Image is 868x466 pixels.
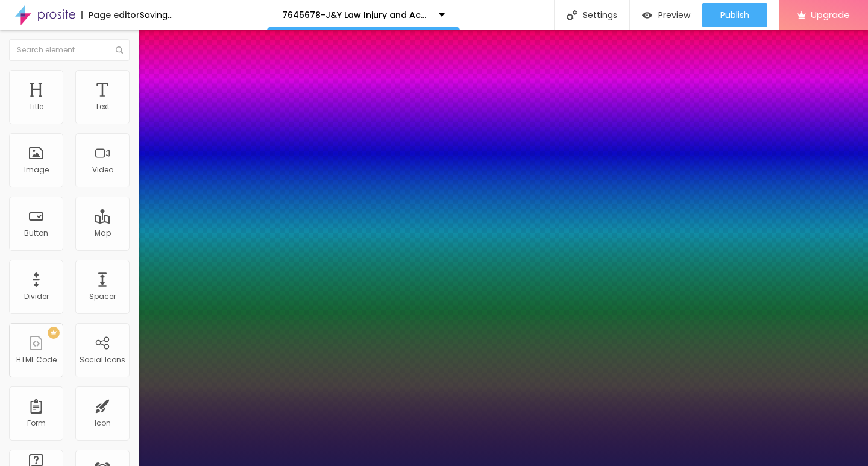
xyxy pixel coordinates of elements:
img: Icone [567,10,577,20]
img: Icone [116,46,123,54]
button: Publish [702,3,767,27]
div: Text [95,102,110,111]
div: Icon [95,419,111,427]
div: Saving... [140,11,173,19]
div: HTML Code [16,356,57,364]
div: Spacer [89,292,116,301]
div: Page editor [81,11,140,19]
div: Title [29,102,43,111]
span: Upgrade [811,10,850,20]
div: Video [92,166,113,174]
span: Publish [720,10,749,20]
span: Preview [658,10,690,20]
div: Image [24,166,49,174]
div: Form [27,419,46,427]
div: Button [24,229,48,238]
input: Search element [9,39,130,61]
p: 7645678-J&Y Law Injury and Accident Attorneys [282,11,430,19]
button: Preview [630,3,702,27]
div: Map [95,229,111,238]
div: Social Icons [80,356,125,364]
img: view-1.svg [642,10,652,20]
div: Divider [24,292,49,301]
